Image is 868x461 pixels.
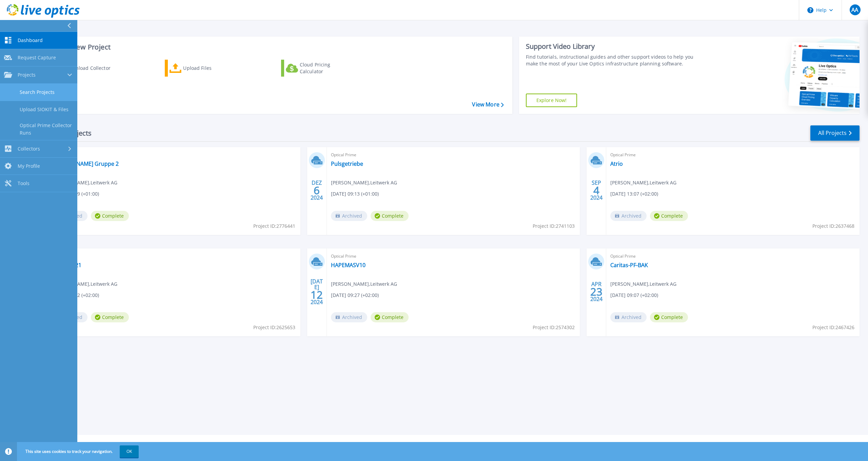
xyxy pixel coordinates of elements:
[281,60,357,77] a: Cloud Pricing Calculator
[65,61,120,75] div: Download Collector
[851,7,858,13] span: AA
[331,151,576,159] span: Optical Prime
[311,292,323,298] span: 12
[331,280,397,288] span: [PERSON_NAME] , Leitwerk AG
[91,312,129,322] span: Complete
[331,211,367,221] span: Archived
[610,160,623,167] a: Atrio
[18,72,36,78] span: Projects
[610,280,676,288] span: [PERSON_NAME] , Leitwerk AG
[48,60,124,77] a: Download Collector
[18,55,56,61] span: Request Capture
[472,101,504,108] a: View More
[812,324,854,331] span: Project ID: 2467426
[593,187,599,193] span: 4
[331,262,366,268] a: HAPEMASV10
[533,324,575,331] span: Project ID: 2574302
[533,222,575,230] span: Project ID: 2741103
[650,211,688,221] span: Complete
[371,211,409,221] span: Complete
[51,179,117,186] span: [PERSON_NAME] , Leitwerk AG
[526,94,577,107] a: Explore Now!
[51,253,296,260] span: Optical Prime
[526,54,702,67] div: Find tutorials, instructional guides and other support videos to help you make the most of your L...
[253,324,295,331] span: Project ID: 2625653
[610,179,676,186] span: [PERSON_NAME] , Leitwerk AG
[331,253,576,260] span: Optical Prime
[165,60,240,77] a: Upload Files
[810,125,860,141] a: All Projects
[183,61,237,75] div: Upload Files
[610,151,855,159] span: Optical Prime
[91,211,129,221] span: Complete
[331,179,397,186] span: [PERSON_NAME] , Leitwerk AG
[310,279,323,304] div: [DATE] 2024
[18,37,43,43] span: Dashboard
[371,312,409,322] span: Complete
[610,262,648,268] a: Caritas-PF-BAK
[314,187,320,193] span: 6
[526,42,702,51] div: Support Video Library
[18,146,40,152] span: Collectors
[19,445,139,458] span: This site uses cookies to track your navigation.
[18,180,29,186] span: Tools
[18,163,40,169] span: My Profile
[590,289,603,295] span: 23
[120,445,139,458] button: OK
[610,312,647,322] span: Archived
[650,312,688,322] span: Complete
[610,190,658,198] span: [DATE] 13:07 (+02:00)
[610,211,647,221] span: Archived
[331,292,379,299] span: [DATE] 09:27 (+02:00)
[610,253,855,260] span: Optical Prime
[51,160,119,167] a: [PERSON_NAME] Gruppe 2
[331,190,379,198] span: [DATE] 09:13 (+01:00)
[48,43,504,51] h3: Start a New Project
[590,279,603,304] div: APR 2024
[331,160,363,167] a: Pulsgetriebe
[590,178,603,203] div: SEP 2024
[253,222,295,230] span: Project ID: 2776441
[51,280,117,288] span: [PERSON_NAME] , Leitwerk AG
[300,61,354,75] div: Cloud Pricing Calculator
[610,292,658,299] span: [DATE] 09:07 (+02:00)
[51,151,296,159] span: Optical Prime
[331,312,367,322] span: Archived
[310,178,323,203] div: DEZ 2024
[812,222,854,230] span: Project ID: 2637468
